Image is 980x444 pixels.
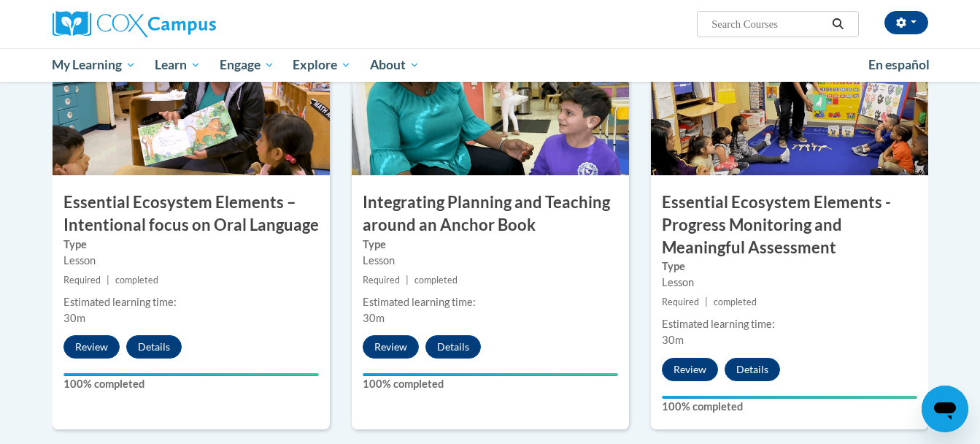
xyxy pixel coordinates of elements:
[662,399,917,415] label: 100% completed
[868,57,930,72] span: En español
[662,275,917,291] div: Lesson
[363,237,618,253] label: Type
[406,275,409,286] span: |
[370,56,420,74] span: About
[360,48,429,82] a: About
[363,373,618,376] div: Your progress
[220,56,274,74] span: Engage
[352,29,629,175] img: Course Image
[651,29,928,175] img: Course Image
[31,48,950,82] div: Main menu
[714,296,757,307] span: completed
[63,376,319,392] label: 100% completed
[662,259,917,275] label: Type
[651,191,928,259] h3: Essential Ecosystem Elements - Progress Monitoring and Meaningful Assessment
[662,296,699,307] span: Required
[662,316,917,332] div: Estimated learning time:
[63,294,319,310] div: Estimated learning time:
[283,48,360,82] a: Explore
[63,373,319,376] div: Your progress
[662,358,718,381] button: Review
[662,396,917,399] div: Your progress
[352,191,629,237] h3: Integrating Planning and Teaching around an Anchor Book
[53,11,330,37] a: Cox Campus
[145,48,210,82] a: Learn
[414,275,458,286] span: completed
[63,312,85,324] span: 30m
[363,312,385,324] span: 30m
[363,335,419,359] button: Review
[115,275,158,286] span: completed
[662,334,684,346] span: 30m
[52,56,136,74] span: My Learning
[859,50,939,80] a: En español
[363,294,618,310] div: Estimated learning time:
[107,275,109,286] span: |
[363,376,618,392] label: 100% completed
[827,15,849,33] button: Search
[884,11,928,34] button: Account Settings
[725,358,780,381] button: Details
[210,48,284,82] a: Engage
[363,253,618,269] div: Lesson
[126,335,182,359] button: Details
[710,15,827,33] input: Search Courses
[63,253,319,269] div: Lesson
[63,275,101,286] span: Required
[155,56,201,74] span: Learn
[53,191,330,237] h3: Essential Ecosystem Elements – Intentional focus on Oral Language
[53,11,216,37] img: Cox Campus
[363,275,400,286] span: Required
[425,335,481,359] button: Details
[63,237,319,253] label: Type
[53,29,330,175] img: Course Image
[43,48,146,82] a: My Learning
[922,386,968,432] iframe: Button to launch messaging window
[63,335,120,359] button: Review
[705,296,708,307] span: |
[293,56,351,74] span: Explore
